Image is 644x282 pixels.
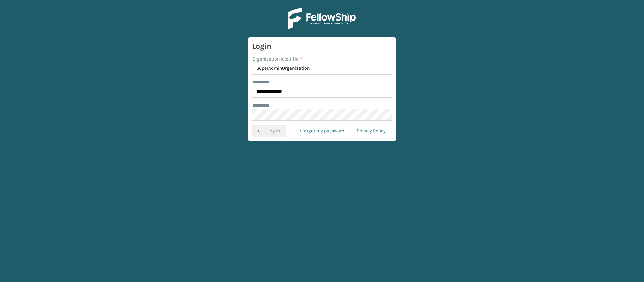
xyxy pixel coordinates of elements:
[252,55,303,63] label: Organization Identifier
[294,125,351,137] a: I forgot my password
[252,125,286,137] button: Log In
[252,41,392,51] h3: Login
[351,125,392,137] a: Privacy Policy
[288,8,356,29] img: Logo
